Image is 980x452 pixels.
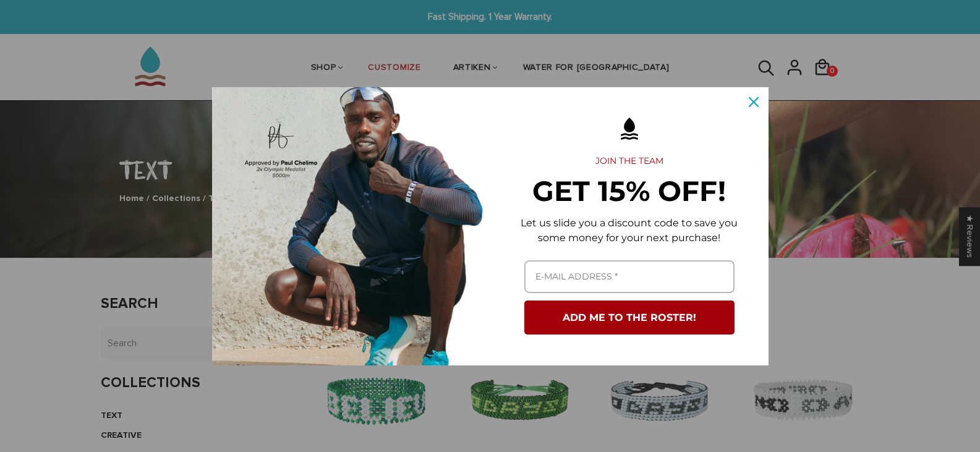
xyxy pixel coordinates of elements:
[749,97,759,107] svg: close icon
[524,260,735,293] input: Email field
[739,87,769,117] button: Close
[532,174,726,208] strong: GET 15% OFF!
[524,301,735,335] button: ADD ME TO THE ROSTER!
[510,216,749,245] p: Let us slide you a discount code to save you some money for your next purchase!
[510,156,749,167] h2: JOIN THE TEAM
